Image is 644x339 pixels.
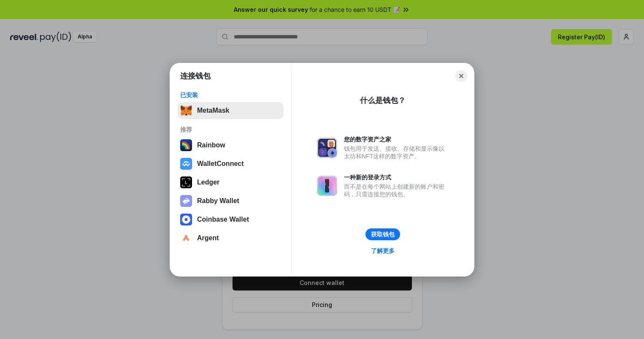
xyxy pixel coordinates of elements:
div: 钱包用于发送、接收、存储和显示像以太坊和NFT这样的数字资产。 [344,145,449,160]
div: Rabby Wallet [197,197,239,205]
div: 您的数字资产之家 [344,136,449,143]
div: Coinbase Wallet [197,216,249,223]
button: Rainbow [178,137,284,154]
button: Coinbase Wallet [178,211,284,228]
button: 获取钱包 [365,228,400,240]
h1: 连接钱包 [180,71,211,81]
button: Rabby Wallet [178,193,284,209]
div: 而不是在每个网站上创建新的账户和密码，只需连接您的钱包。 [344,183,449,198]
div: 获取钱包 [371,231,395,238]
div: Rainbow [197,141,225,149]
div: 已安装 [180,91,281,99]
img: svg+xml,%3Csvg%20xmlns%3D%22http%3A%2F%2Fwww.w3.org%2F2000%2Fsvg%22%20width%3D%2228%22%20height%3... [180,176,192,188]
div: Argent [197,234,219,242]
div: 了解更多 [371,247,395,255]
img: svg+xml,%3Csvg%20width%3D%2228%22%20height%3D%2228%22%20viewBox%3D%220%200%2028%2028%22%20fill%3D... [180,214,192,225]
img: svg+xml,%3Csvg%20width%3D%2228%22%20height%3D%2228%22%20viewBox%3D%220%200%2028%2028%22%20fill%3D... [180,232,192,244]
div: 什么是钱包？ [360,95,406,106]
button: WalletConnect [178,155,284,172]
div: Ledger [197,179,219,186]
button: Argent [178,230,284,247]
img: svg+xml,%3Csvg%20width%3D%2228%22%20height%3D%2228%22%20viewBox%3D%220%200%2028%2028%22%20fill%3D... [180,158,192,170]
a: 了解更多 [366,245,400,256]
img: svg+xml,%3Csvg%20xmlns%3D%22http%3A%2F%2Fwww.w3.org%2F2000%2Fsvg%22%20fill%3D%22none%22%20viewBox... [317,138,337,158]
img: svg+xml,%3Csvg%20xmlns%3D%22http%3A%2F%2Fwww.w3.org%2F2000%2Fsvg%22%20fill%3D%22none%22%20viewBox... [180,195,192,207]
button: Close [455,70,467,82]
div: WalletConnect [197,160,244,168]
img: svg+xml,%3Csvg%20xmlns%3D%22http%3A%2F%2Fwww.w3.org%2F2000%2Fsvg%22%20fill%3D%22none%22%20viewBox... [317,176,337,196]
div: 推荐 [180,126,281,133]
img: svg+xml,%3Csvg%20width%3D%22120%22%20height%3D%22120%22%20viewBox%3D%220%200%20120%20120%22%20fil... [180,139,192,151]
button: MetaMask [178,102,284,119]
div: 一种新的登录方式 [344,174,449,181]
div: MetaMask [197,107,229,114]
button: Ledger [178,174,284,191]
img: svg+xml,%3Csvg%20fill%3D%22none%22%20height%3D%2233%22%20viewBox%3D%220%200%2035%2033%22%20width%... [180,105,192,117]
